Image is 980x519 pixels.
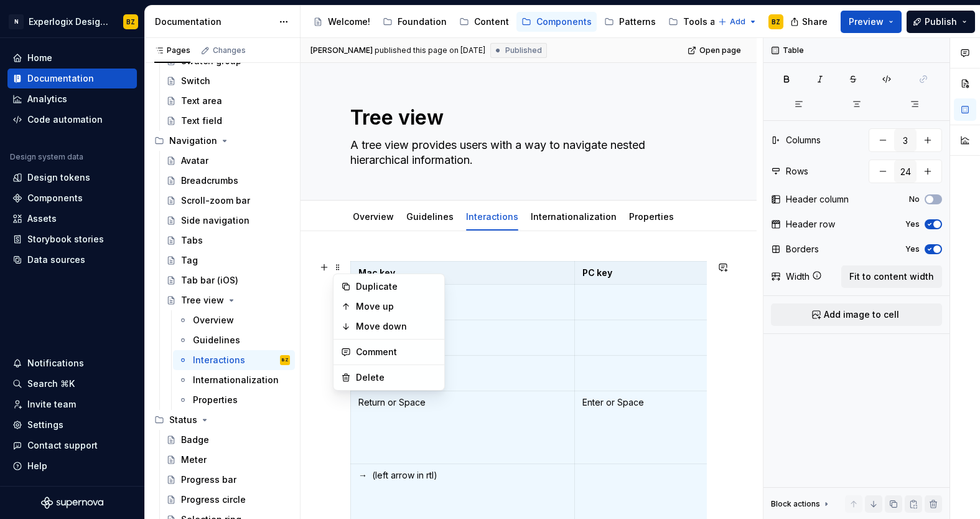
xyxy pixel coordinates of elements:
[7,229,137,249] a: Storybook stories
[181,155,208,167] div: Avatar
[181,474,236,486] div: Progress bar
[173,330,295,350] a: Guidelines
[7,168,137,188] a: Design tokens
[356,371,437,384] div: Delete
[161,71,295,91] a: Switch
[7,188,137,208] a: Components
[27,378,75,390] div: Search ⌘K
[193,334,240,346] div: Guidelines
[161,270,295,290] a: Tab bar (iOS)
[619,16,656,28] div: Patterns
[173,390,295,410] a: Properties
[905,244,920,254] label: Yes
[310,45,373,55] span: [PERSON_NAME]
[599,12,661,32] a: Patterns
[582,267,791,279] p: PC key
[7,89,137,109] a: Analytics
[406,211,454,222] a: Guidelines
[161,450,295,470] a: Meter
[27,212,57,225] div: Assets
[772,17,780,27] div: BZ
[358,290,567,302] p: Tab
[161,111,295,131] a: Text field
[356,346,437,358] div: Comment
[27,254,85,266] div: Data sources
[181,254,198,267] div: Tag
[824,308,899,321] span: Add image to cell
[925,16,957,28] span: Publish
[784,11,836,33] button: Share
[771,499,820,509] div: Block actions
[398,16,447,28] div: Foundation
[27,93,67,105] div: Analytics
[29,16,108,28] div: Experlogix Design System
[193,394,238,406] div: Properties
[356,280,437,293] div: Duplicate
[308,12,375,32] a: Welcome!
[378,12,452,32] a: Foundation
[161,430,295,450] a: Badge
[526,203,622,229] div: Internationalization
[771,303,942,326] button: Add image to cell
[27,439,98,452] div: Contact support
[841,11,902,33] button: Preview
[27,52,52,64] div: Home
[169,135,217,147] div: Navigation
[193,314,234,326] div: Overview
[161,151,295,171] a: Avatar
[7,374,137,394] button: Search ⌘K
[181,434,209,446] div: Badge
[181,174,238,187] div: Breadcrumbs
[181,214,250,227] div: Side navigation
[173,350,295,370] a: InteractionsBZ
[161,250,295,270] a: Tag
[155,16,273,28] div: Documentation
[161,490,295,510] a: Progress circle
[786,270,810,283] div: Width
[161,290,295,310] a: Tree view
[624,203,679,229] div: Properties
[358,361,567,373] p: ↑
[7,209,137,229] a: Assets
[154,45,190,55] div: Pages
[582,396,791,409] p: Enter or Space
[10,152,83,162] div: Design system data
[786,218,835,231] div: Header row
[27,72,94,85] div: Documentation
[161,211,295,231] a: Side navigation
[505,45,542,55] span: Published
[714,13,761,31] button: Add
[149,131,295,151] div: Navigation
[161,171,295,191] a: Breadcrumbs
[308,9,712,34] div: Page tree
[358,396,567,409] p: Return or Space
[193,354,245,366] div: Interactions
[161,470,295,490] a: Progress bar
[173,310,295,330] a: Overview
[802,16,828,28] span: Share
[181,75,210,87] div: Switch
[531,211,617,222] a: Internationalization
[401,203,459,229] div: Guidelines
[181,95,222,107] div: Text area
[356,320,437,333] div: Move down
[2,8,142,35] button: NExperlogix Design SystemBZ
[461,203,523,229] div: Interactions
[126,17,135,27] div: BZ
[7,69,137,88] a: Documentation
[181,115,222,127] div: Text field
[193,374,279,386] div: Internationalization
[181,493,246,506] div: Progress circle
[7,110,137,130] a: Code automation
[907,11,975,33] button: Publish
[27,460,47,472] div: Help
[356,300,437,313] div: Move up
[161,231,295,250] a: Tabs
[149,410,295,430] div: Status
[161,191,295,211] a: Scroll-zoom bar
[348,135,704,170] textarea: A tree view provides users with a way to navigate nested hierarchical information.
[516,12,597,32] a: Components
[169,414,197,426] div: Status
[536,16,592,28] div: Components
[181,294,224,307] div: Tree view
